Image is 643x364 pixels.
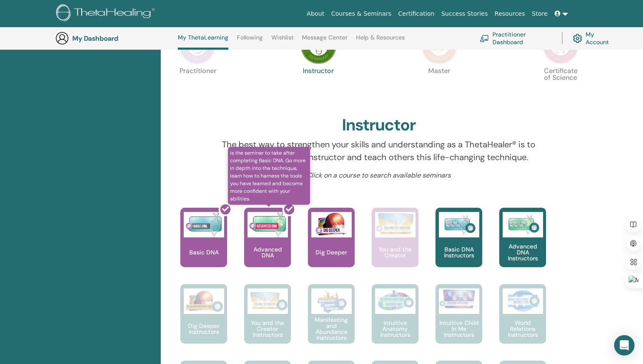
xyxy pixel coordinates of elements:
[184,212,224,237] img: Basic DNA
[301,68,336,103] p: Instructor
[248,212,288,237] img: Advanced DNA
[244,320,291,338] p: You and the Creator Instructors
[328,6,395,22] a: Courses & Seminars
[435,284,482,361] a: Intuitive Child In Me Instructors Intuitive Child In Me Instructors
[244,208,291,284] a: is the seminar to take after completing Basic DNA. Go more in depth into the technique, learn how...
[499,284,546,361] a: World Relations Instructors World Relations Instructors
[179,68,215,103] p: Practitioner
[503,288,543,314] img: World Relations Instructors
[244,246,291,258] p: Advanced DNA
[375,212,415,235] img: You and the Creator
[55,31,69,45] img: generic-user-icon.jpg
[180,323,227,335] p: Dig Deeper Instructors
[375,288,415,314] img: Intuitive Anatomy Instructors
[180,284,227,361] a: Dig Deeper Instructors Dig Deeper Instructors
[480,35,489,42] img: chalkboard-teacher.svg
[499,320,546,338] p: World Relations Instructors
[248,288,288,314] img: You and the Creator Instructors
[303,6,327,22] a: About
[439,212,479,237] img: Basic DNA Instructors
[372,320,418,338] p: Intuitive Anatomy Instructors
[312,249,350,255] p: Dig Deeper
[573,32,582,45] img: cog.svg
[435,320,482,338] p: Intuitive Child In Me Instructors
[435,246,482,258] p: Basic DNA Instructors
[491,6,529,22] a: Resources
[395,6,438,22] a: Certification
[439,288,479,309] img: Intuitive Child In Me Instructors
[311,288,352,314] img: Manifesting and Abundance Instructors
[499,243,546,261] p: Advanced DNA Instructors
[178,34,228,50] a: My ThetaLearning
[211,138,547,164] p: The best way to strengthen your skills and understanding as a ThetaHealer® is to become a Certifi...
[237,34,263,48] a: Following
[480,29,552,48] a: Practitioner Dashboard
[308,317,355,341] p: Manifesting and Abundance Instructors
[308,208,355,284] a: Dig Deeper Dig Deeper
[184,288,224,314] img: Dig Deeper Instructors
[308,284,355,361] a: Manifesting and Abundance Instructors Manifesting and Abundance Instructors
[356,34,405,48] a: Help & Resources
[342,116,416,135] h2: Instructor
[438,6,491,22] a: Success Stories
[72,34,157,42] h3: My Dashboard
[421,68,457,103] p: Master
[372,208,418,284] a: You and the Creator You and the Creator
[211,170,547,181] p: Click on a course to search available seminars
[56,4,158,23] img: logo.png
[529,6,551,22] a: Store
[311,212,352,237] img: Dig Deeper
[228,147,310,205] span: is the seminar to take after completing Basic DNA. Go more in depth into the technique, learn how...
[372,284,418,361] a: Intuitive Anatomy Instructors Intuitive Anatomy Instructors
[543,68,578,103] p: Certificate of Science
[435,208,482,284] a: Basic DNA Instructors Basic DNA Instructors
[614,335,634,356] div: Open Intercom Messenger
[271,34,294,48] a: Wishlist
[244,284,291,361] a: You and the Creator Instructors You and the Creator Instructors
[499,208,546,284] a: Advanced DNA Instructors Advanced DNA Instructors
[372,246,418,258] p: You and the Creator
[503,212,543,237] img: Advanced DNA Instructors
[573,29,616,48] a: My Account
[302,34,347,48] a: Message Center
[180,208,227,284] a: Basic DNA Basic DNA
